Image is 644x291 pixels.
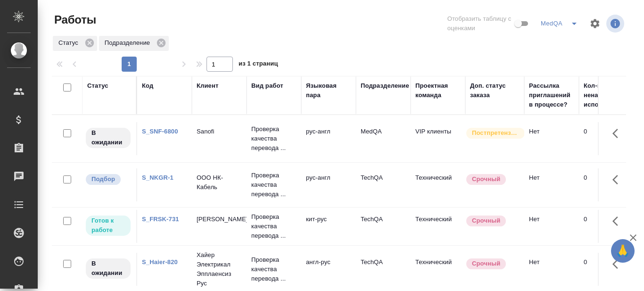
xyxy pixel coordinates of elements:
div: Подразделение [99,36,169,51]
td: Нет [524,168,579,201]
div: Можно подбирать исполнителей [85,173,132,186]
span: 🙏 [615,241,631,261]
p: Проверка качества перевода ... [251,212,297,241]
div: Исполнитель может приступить к работе [85,215,132,237]
p: Проверка качества перевода ... [251,125,297,153]
a: S_SNF-6800 [142,128,178,135]
td: Технический [411,253,465,286]
td: Технический [411,210,465,243]
p: Подразделение [105,38,153,48]
p: Проверка качества перевода ... [251,255,297,283]
button: Здесь прячутся важные кнопки [607,168,629,191]
td: Технический [411,168,465,201]
div: Исполнитель назначен, приступать к работе пока рано [85,258,132,280]
div: Проектная команда [415,81,461,100]
p: Sanofi [197,127,242,136]
button: Здесь прячутся важные кнопки [607,253,629,275]
td: Нет [524,122,579,155]
p: [PERSON_NAME] [197,215,242,224]
td: рус-англ [301,168,356,201]
td: Нет [524,253,579,286]
a: S_Haier-820 [142,258,178,266]
button: Здесь прячутся важные кнопки [607,122,629,145]
span: Посмотреть информацию [606,15,626,33]
a: S_FRSK-731 [142,216,179,223]
td: MedQA [356,122,411,155]
div: Кол-во неназначенных исполнителей [584,81,640,109]
div: Доп. статус заказа [470,81,520,100]
span: Настроить таблицу [584,12,606,35]
span: из 1 страниц [239,58,278,72]
td: TechQA [356,253,411,286]
div: Исполнитель назначен, приступать к работе пока рано [85,127,132,149]
td: кит-рус [301,210,356,243]
p: Срочный [472,259,500,268]
div: Подразделение [361,81,409,91]
p: Готов к работе [91,216,125,235]
div: Статус [53,36,97,51]
p: Срочный [472,175,500,184]
td: VIP клиенты [411,122,465,155]
div: Код [142,81,153,91]
p: Постпретензионный [472,128,519,138]
div: Клиент [197,81,218,91]
p: Проверка качества перевода ... [251,171,297,199]
div: Статус [87,81,108,91]
td: рус-англ [301,122,356,155]
span: Работы [52,12,96,27]
button: Здесь прячутся важные кнопки [607,210,629,233]
div: Языковая пара [306,81,351,100]
td: TechQA [356,168,411,201]
a: S_NKGR-1 [142,174,173,181]
p: Хайер Электрикал Эпплаенсиз Рус [197,250,242,288]
span: Отобразить таблицу с оценками [447,14,512,33]
div: split button [538,16,584,31]
p: ООО НК-Кабель [197,173,242,192]
p: Подбор [91,175,115,184]
div: Вид работ [251,81,283,91]
div: Рассылка приглашений в процессе? [529,81,574,109]
td: англ-рус [301,253,356,286]
td: TechQA [356,210,411,243]
button: 🙏 [611,239,635,263]
p: Срочный [472,216,500,225]
p: В ожидании [91,259,125,278]
td: Нет [524,210,579,243]
p: В ожидании [91,128,125,147]
p: Статус [58,38,82,48]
